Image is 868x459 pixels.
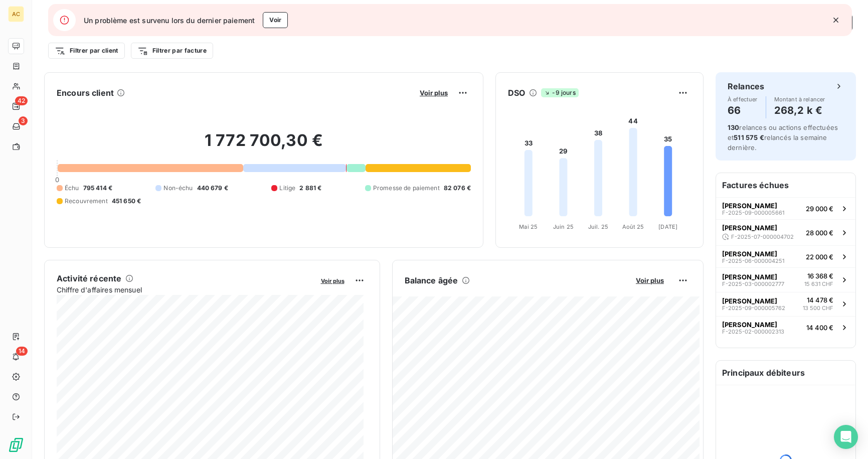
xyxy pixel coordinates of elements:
h2: 1 772 700,30 € [57,130,471,161]
span: [PERSON_NAME] [722,202,777,210]
span: F-2025-09-000005661 [722,210,784,216]
span: [PERSON_NAME] [722,297,777,305]
span: 511 575 € [734,133,764,141]
span: -9 jours [541,88,578,97]
span: 22 000 € [806,253,833,261]
span: 82 076 € [444,184,471,193]
button: Voir [263,12,288,28]
span: 2 881 € [299,184,321,193]
span: F-2025-09-000005762 [722,305,785,311]
h4: 268,2 k € [774,102,825,118]
h6: DSO [508,87,525,99]
button: Voir plus [633,276,667,285]
h6: Activité récente [57,272,121,284]
h6: Factures échues [716,173,855,197]
span: 451 650 € [112,197,141,206]
span: [PERSON_NAME] [722,321,777,329]
button: [PERSON_NAME]F-2025-09-00000576214 478 €13 500 CHF [716,292,855,317]
span: 440 679 € [197,184,228,193]
span: Non-échu [163,184,193,193]
button: Filtrer par facture [131,43,213,59]
tspan: [DATE] [658,223,677,230]
span: 28 000 € [806,229,833,237]
span: 13 500 CHF [803,304,833,313]
span: Montant à relancer [774,96,825,102]
button: [PERSON_NAME]F-2025-06-00000425122 000 € [716,245,855,267]
span: 14 478 € [807,296,833,304]
span: 42 [15,96,28,105]
span: F-2025-06-000004251 [722,258,784,264]
span: 16 368 € [807,272,833,280]
span: F-2025-03-000002777 [722,281,784,287]
button: Voir plus [417,88,451,97]
h6: Encours client [57,87,114,99]
span: À effectuer [728,96,758,102]
span: 14 400 € [806,324,833,332]
h4: 66 [728,102,758,118]
tspan: Juin 25 [553,223,574,230]
span: Voir plus [321,277,344,284]
span: 130 [728,123,739,131]
span: 29 000 € [806,205,833,213]
span: Un problème est survenu lors du dernier paiement [84,15,255,26]
span: 14 [16,347,28,356]
button: [PERSON_NAME]F-2025-02-00000231314 400 € [716,316,855,338]
span: [PERSON_NAME] [722,273,777,281]
span: F-2025-02-000002313 [722,329,784,335]
button: Voir plus [318,276,348,285]
button: [PERSON_NAME]F-2025-03-00000277716 368 €15 631 CHF [716,267,855,292]
h6: Principaux débiteurs [716,361,855,385]
span: 15 631 CHF [804,280,833,288]
span: Voir plus [420,89,448,97]
span: Litige [279,184,295,193]
span: Chiffre d'affaires mensuel [57,284,314,295]
h6: Relances [728,80,764,92]
span: Échu [65,184,79,193]
button: [PERSON_NAME]F-2025-07-00000470228 000 € [716,219,855,245]
div: AC [8,6,24,22]
button: [PERSON_NAME]F-2025-09-00000566129 000 € [716,197,855,219]
tspan: Mai 25 [519,223,538,230]
span: [PERSON_NAME] [722,250,777,258]
span: relances ou actions effectuées et relancés la semaine dernière. [728,123,838,151]
span: 795 414 € [83,184,112,193]
span: 0 [55,176,59,184]
img: Logo LeanPay [8,437,24,453]
tspan: Août 25 [622,223,644,230]
span: Promesse de paiement [373,184,440,193]
span: Recouvrement [65,197,108,206]
span: 3 [19,116,28,125]
span: F-2025-07-000004702 [731,234,794,240]
span: [PERSON_NAME] [722,224,777,232]
span: Voir plus [636,276,664,284]
tspan: Juil. 25 [588,223,608,230]
button: Filtrer par client [48,43,125,59]
h6: Balance âgée [405,274,458,286]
